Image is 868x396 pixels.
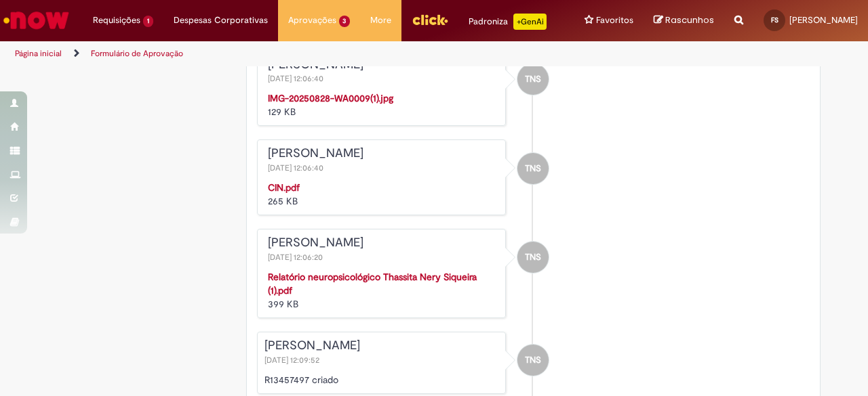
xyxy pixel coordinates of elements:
[257,332,810,394] li: Thassita Nery Siqueira
[596,14,633,27] span: Favoritos
[412,9,448,30] img: click_logo_yellow_360x200.png
[370,14,391,27] span: More
[525,63,541,95] span: TNS
[517,64,549,95] div: Thassita Nery Siqueira
[517,345,549,376] div: Thassita Nery Siqueira
[525,344,541,376] span: TNS
[93,14,140,27] span: Requisições
[143,16,153,27] span: 1
[654,14,714,27] a: Rascunhos
[174,14,268,27] span: Despesas Corporativas
[469,14,547,30] div: Padroniza
[517,242,549,273] div: Thassita Nery Siqueira
[771,16,778,24] span: FS
[665,14,714,26] span: Rascunhos
[268,271,477,296] a: Relatório neuropsicológico Thassita Nery Siqueira (1).pdf
[264,355,322,366] span: [DATE] 12:09:52
[10,41,568,66] ul: Trilhas de página
[517,153,549,184] div: Thassita Nery Siqueira
[513,14,547,30] p: +GenAi
[288,14,336,27] span: Aprovações
[15,48,62,59] a: Página inicial
[268,162,326,173] span: [DATE] 12:06:40
[264,339,499,353] div: [PERSON_NAME]
[268,92,393,104] a: IMG-20250828-WA0009(1).jpg
[1,7,71,34] img: ServiceNow
[264,373,499,387] p: R13457497 criado
[789,14,858,26] span: [PERSON_NAME]
[339,16,351,27] span: 3
[91,48,183,59] a: Formulário de Aprovação
[525,241,541,273] span: TNS
[268,236,499,250] div: [PERSON_NAME]
[268,252,325,263] span: [DATE] 12:06:20
[268,147,499,160] div: [PERSON_NAME]
[268,270,499,311] div: 399 KB
[268,181,300,194] a: CIN.pdf
[268,73,326,84] span: [DATE] 12:06:40
[268,181,499,208] div: 265 KB
[525,152,541,185] span: TNS
[268,91,499,118] div: 129 KB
